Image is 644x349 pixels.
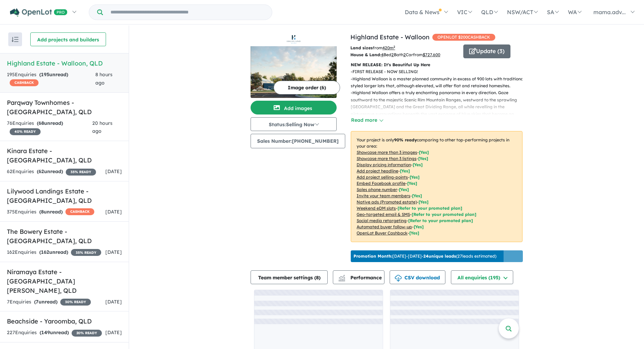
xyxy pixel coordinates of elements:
span: [Yes] [419,199,429,205]
img: Highland Estate - Walloon [251,46,337,98]
button: Status:Selling Now [251,117,337,131]
u: Automated buyer follow-up [357,224,412,229]
span: [Refer to your promoted plan] [398,206,462,211]
span: [ Yes ] [412,193,422,198]
span: [DATE] [105,299,122,305]
u: 2 [391,52,394,57]
span: [ Yes ] [410,174,420,180]
button: Read more [351,116,383,124]
div: 162 Enquir ies [7,248,101,257]
span: 162 [41,249,49,255]
strong: ( unread) [40,329,69,336]
u: Sales phone number [357,187,397,192]
span: 68 [39,120,44,126]
div: 375 Enquir ies [7,208,94,216]
div: 7 Enquir ies [7,298,91,306]
span: 35 % READY [66,169,96,176]
a: Highland Estate - Walloon [350,33,430,41]
p: [DATE] - [DATE] - ( 27 leads estimated) [353,253,496,259]
span: [Refer to your promoted plan] [408,218,473,223]
u: 2 [403,52,406,57]
div: 227 Enquir ies [7,329,102,337]
b: 24 unique leads [423,253,456,259]
h5: Kinara Estate - [GEOGRAPHIC_DATA] , QLD [7,146,122,165]
span: [DATE] [105,209,122,215]
input: Try estate name, suburb, builder or developer [104,5,271,20]
span: mama.adv... [593,9,626,16]
u: Social media retargeting [357,218,407,223]
h5: Niramaya Estate - [GEOGRAPHIC_DATA][PERSON_NAME] , QLD [7,267,122,295]
b: 90 % ready [394,137,417,142]
span: 20 % READY [72,330,102,337]
u: Weekend eDM slots [357,206,396,211]
p: - Highland Walloon is a master planned community in excess of 900 lots with traditional-styled la... [351,76,528,90]
button: Sales Number:[PHONE_NUMBER] [251,134,345,148]
span: Performance [339,275,382,281]
button: Performance [333,270,384,284]
span: 40 % READY [10,128,41,135]
span: [Yes] [414,224,424,229]
span: [ Yes ] [418,156,428,161]
u: Geo-targeted email & SMS [357,212,410,217]
a: Highland Estate - Walloon LogoHighland Estate - Walloon [251,32,337,98]
span: 30 % READY [60,299,91,306]
button: Update (3) [463,44,510,58]
span: [Yes] [409,230,419,236]
span: [ Yes ] [400,168,410,173]
img: bar-chart.svg [338,277,345,281]
span: 8 [316,275,319,281]
u: Invite your team members [357,193,410,198]
img: download icon [395,275,402,282]
strong: ( unread) [34,299,57,305]
img: sort.svg [12,37,19,42]
button: Add projects and builders [30,32,106,46]
span: CASHBACK [10,79,39,86]
p: Your project is only comparing to other top-performing projects in your area: - - - - - - - - - -... [351,131,522,242]
img: Highland Estate - Walloon Logo [253,35,334,43]
button: CSV download [390,270,445,284]
span: CASHBACK [65,208,94,215]
u: 420 m [382,45,395,50]
u: OpenLot Buyer Cashback [357,230,408,236]
u: Display pricing information [357,162,411,167]
span: 62 [39,168,44,174]
u: Add project headline [357,168,398,173]
p: - Highland Walloon offers a truly enchanting panorama in every direction. Gaze southward to the m... [351,89,528,124]
h5: Beachside - Yaroomba , QLD [7,317,122,326]
button: All enquiries (195) [451,270,513,284]
span: 35 % READY [71,249,101,256]
u: Showcase more than 3 listings [357,156,416,161]
div: 62 Enquir ies [7,168,96,176]
img: Openlot PRO Logo White [10,8,67,17]
span: 195 [41,71,49,78]
button: Team member settings (8) [251,270,328,284]
span: [ Yes ] [413,162,423,167]
p: Bed Bath Car from [350,51,458,58]
strong: ( unread) [37,168,63,174]
strong: ( unread) [39,249,68,255]
span: OPENLOT $ 200 CASHBACK [432,34,495,41]
b: Promotion Month: [353,253,392,259]
h5: Parqway Townhomes - [GEOGRAPHIC_DATA] , QLD [7,98,122,117]
p: from [350,44,458,51]
u: Native ads (Promoted estate) [357,199,417,205]
strong: ( unread) [39,71,68,78]
span: [DATE] [105,168,122,174]
div: 76 Enquir ies [7,119,92,136]
h5: Lilywood Landings Estate - [GEOGRAPHIC_DATA] , QLD [7,187,122,205]
span: 8 hours ago [95,71,113,86]
h5: The Bowery Estate - [GEOGRAPHIC_DATA] , QLD [7,227,122,246]
span: [ Yes ] [419,150,429,155]
img: line-chart.svg [339,275,345,279]
b: House & Land: [350,52,381,57]
span: [Refer to your promoted plan] [412,212,476,217]
u: $ 727,600 [423,52,440,57]
u: 4 [381,52,383,57]
u: Embed Facebook profile [357,181,405,186]
b: Land sizes [350,45,373,50]
div: 195 Enquir ies [7,71,95,87]
span: [DATE] [105,329,122,336]
span: 149 [41,329,50,336]
button: Add images [251,101,337,114]
strong: ( unread) [39,209,63,215]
